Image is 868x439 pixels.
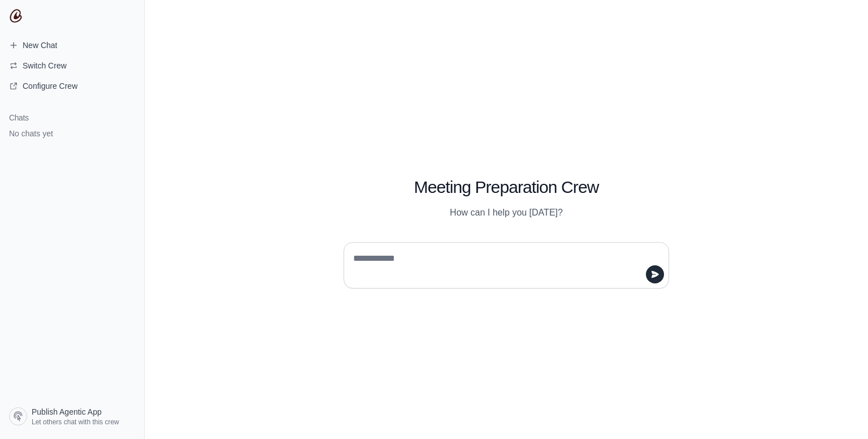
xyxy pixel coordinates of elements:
span: Let others chat with this crew [32,418,119,427]
span: Configure Crew [23,80,77,92]
span: Switch Crew [23,60,67,71]
button: Switch Crew [5,57,140,75]
h1: Meeting Preparation Crew [344,177,669,197]
span: Publish Agentic App [32,406,102,418]
img: CrewAI Logo [9,9,23,23]
a: Publish Agentic App Let others chat with this crew [5,403,140,430]
span: New Chat [23,40,57,51]
p: How can I help you [DATE]? [344,206,669,219]
a: Configure Crew [5,77,140,95]
a: New Chat [5,36,140,54]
